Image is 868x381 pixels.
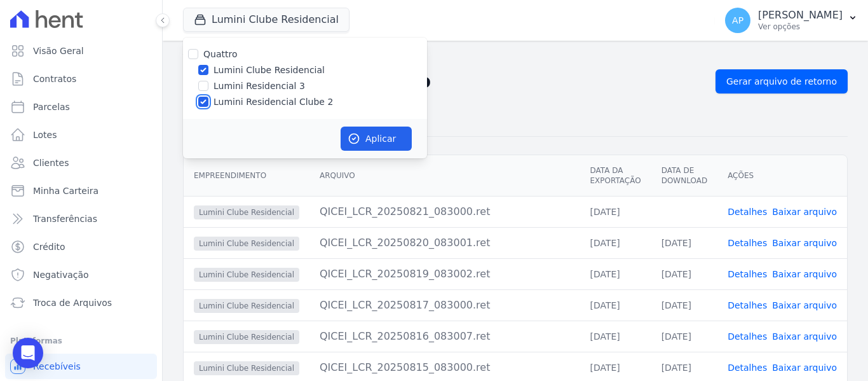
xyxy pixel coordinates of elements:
span: Lotes [33,128,57,141]
th: Ações [717,155,847,197]
td: [DATE] [651,227,717,258]
th: Data da Exportação [580,155,651,197]
a: Crédito [5,234,157,260]
a: Negativação [5,262,157,287]
td: [DATE] [580,258,651,289]
span: Negativação [33,268,89,281]
span: Minha Carteira [33,184,98,197]
span: AP [732,16,743,25]
a: Contratos [5,66,157,92]
a: Baixar arquivo [772,300,837,310]
div: QICEI_LCR_20250819_083002.ret [320,267,570,282]
span: Transferências [33,212,97,225]
th: Data de Download [651,155,717,197]
span: Crédito [33,240,65,253]
button: Lumini Clube Residencial [183,8,349,32]
span: Lumini Clube Residencial [194,237,299,251]
a: Baixar arquivo [772,238,837,248]
label: Lumini Clube Residencial [214,64,325,77]
span: Lumini Clube Residencial [194,268,299,282]
a: Baixar arquivo [772,363,837,373]
a: Detalhes [728,269,767,279]
a: Troca de Arquivos [5,290,157,315]
span: Gerar arquivo de retorno [726,75,837,88]
span: Recebíveis [33,360,81,373]
a: Detalhes [728,331,767,342]
span: Lumini Clube Residencial [194,361,299,375]
div: Open Intercom Messenger [13,338,43,368]
span: Visão Geral [33,45,84,57]
td: [DATE] [651,258,717,289]
a: Visão Geral [5,38,157,64]
p: [PERSON_NAME] [758,9,843,22]
a: Parcelas [5,94,157,120]
span: Lumini Clube Residencial [194,330,299,344]
label: Quattro [203,49,237,59]
div: QICEI_LCR_20250816_083007.ret [320,329,570,344]
a: Minha Carteira [5,178,157,204]
a: Recebíveis [5,354,157,379]
a: Baixar arquivo [772,269,837,279]
td: [DATE] [651,289,717,321]
label: Lumini Residencial Clube 2 [214,95,333,109]
h2: Exportações de Retorno [183,70,705,93]
a: Gerar arquivo de retorno [715,69,848,94]
td: [DATE] [580,289,651,321]
span: Contratos [33,73,76,85]
div: QICEI_LCR_20250820_083001.ret [320,235,570,251]
a: Detalhes [728,207,767,217]
a: Detalhes [728,300,767,310]
td: [DATE] [651,321,717,352]
a: Detalhes [728,238,767,248]
span: Lumini Clube Residencial [194,299,299,313]
div: QICEI_LCR_20250817_083000.ret [320,298,570,313]
a: Transferências [5,206,157,232]
a: Lotes [5,122,157,148]
a: Clientes [5,150,157,176]
td: [DATE] [580,227,651,258]
th: Empreendimento [184,155,309,197]
td: [DATE] [580,321,651,352]
button: Aplicar [341,127,412,151]
th: Arquivo [309,155,580,197]
div: QICEI_LCR_20250815_083000.ret [320,360,570,375]
label: Lumini Residencial 3 [214,80,305,93]
a: Baixar arquivo [772,207,837,217]
div: Plataformas [10,333,152,349]
td: [DATE] [580,196,651,227]
a: Detalhes [728,363,767,373]
button: AP [PERSON_NAME] Ver opções [715,3,868,38]
span: Parcelas [33,100,70,113]
span: Lumini Clube Residencial [194,205,299,219]
p: Ver opções [758,22,843,32]
span: Troca de Arquivos [33,296,112,309]
span: Clientes [33,156,69,169]
a: Baixar arquivo [772,331,837,342]
nav: Breadcrumb [183,51,848,64]
div: QICEI_LCR_20250821_083000.ret [320,204,570,219]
